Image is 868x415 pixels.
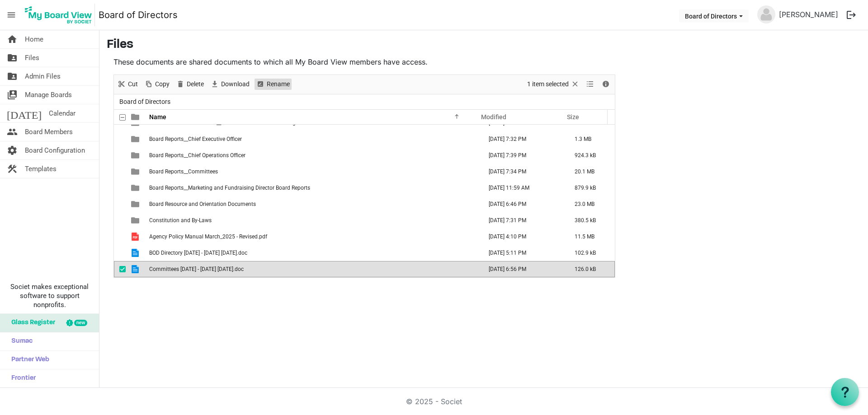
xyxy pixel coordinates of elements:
[114,261,126,277] td: checkbox
[154,79,170,90] span: Copy
[114,196,126,212] td: checkbox
[49,104,75,122] span: Calendar
[565,147,615,163] td: 924.3 kB is template cell column header Size
[25,123,73,141] span: Board Members
[565,196,615,212] td: 23.0 MB is template cell column header Size
[25,141,85,159] span: Board Configuration
[25,30,43,48] span: Home
[126,212,146,228] td: is template cell column header type
[149,152,245,159] span: Board Reports__Chief Operations Officer
[775,5,842,23] a: [PERSON_NAME]
[149,266,244,272] span: Committees [DATE] - [DATE] [DATE].doc
[118,96,172,107] span: Board of Directors
[479,212,565,228] td: June 30, 2025 7:31 PM column header Modified
[149,201,256,207] span: Board Resource and Orientation Documents
[116,79,140,90] button: Cut
[7,351,49,369] span: Partner Web
[149,250,247,256] span: BOD Directory [DATE] - [DATE] [DATE].doc
[253,75,293,94] div: Rename
[479,245,565,261] td: September 16, 2025 5:11 PM column header Modified
[7,123,18,141] span: people
[146,261,479,277] td: Committees 2025 - 2026 10-13-2025.doc is template cell column header Name
[565,180,615,196] td: 879.9 kB is template cell column header Size
[146,147,479,163] td: Board Reports__Chief Operations Officer is template cell column header Name
[99,6,178,24] a: Board of Directors
[149,120,298,126] span: Board of Directors Schedule__Board and Committee Meetings
[25,67,61,85] span: Admin Files
[107,37,861,53] h3: Files
[114,228,126,245] td: checkbox
[7,314,55,332] span: Glass Register
[207,75,253,94] div: Download
[598,75,613,94] div: Details
[266,79,291,90] span: Rename
[479,196,565,212] td: September 16, 2025 6:46 PM column header Modified
[583,75,598,94] div: View
[526,79,581,90] button: Selection
[406,397,462,406] a: © 2025 - Societ
[7,369,36,387] span: Frontier
[255,79,292,90] button: Rename
[22,4,99,26] a: My Board View Logo
[7,49,18,67] span: folder_shared
[479,147,565,163] td: September 23, 2025 7:39 PM column header Modified
[4,282,95,309] span: Societ makes exceptional software to support nonprofits.
[25,49,39,67] span: Files
[126,228,146,245] td: is template cell column header type
[126,131,146,147] td: is template cell column header type
[7,160,18,178] span: construction
[565,228,615,245] td: 11.5 MB is template cell column header Size
[114,131,126,147] td: checkbox
[146,196,479,212] td: Board Resource and Orientation Documents is template cell column header Name
[127,79,139,90] span: Cut
[149,185,310,191] span: Board Reports__Marketing and Fundraising Director Board Reports
[526,79,570,90] span: 1 item selected
[565,212,615,228] td: 380.5 kB is template cell column header Size
[22,4,95,26] img: My Board View Logo
[565,245,615,261] td: 102.9 kB is template cell column header Size
[25,160,57,178] span: Templates
[114,245,126,261] td: checkbox
[209,79,251,90] button: Download
[141,75,173,94] div: Copy
[126,196,146,212] td: is template cell column header type
[479,163,565,180] td: September 23, 2025 7:34 PM column header Modified
[481,113,506,121] span: Modified
[585,79,595,90] button: View dropdownbutton
[149,233,267,240] span: Agency Policy Manual March_2025 - Revised.pdf
[149,217,212,224] span: Constitution and By-Laws
[220,79,250,90] span: Download
[146,131,479,147] td: Board Reports__Chief Executive Officer is template cell column header Name
[186,79,205,90] span: Delete
[600,79,612,90] button: Details
[126,163,146,180] td: is template cell column header type
[114,75,141,94] div: Cut
[149,168,218,175] span: Board Reports__Committees
[126,180,146,196] td: is template cell column header type
[757,5,775,23] img: no-profile-picture.svg
[146,163,479,180] td: Board Reports__Committees is template cell column header Name
[3,6,20,23] span: menu
[114,180,126,196] td: checkbox
[114,212,126,228] td: checkbox
[479,180,565,196] td: June 27, 2025 11:59 AM column header Modified
[567,113,579,121] span: Size
[149,136,242,142] span: Board Reports__Chief Executive Officer
[113,56,615,67] p: These documents are shared documents to which all My Board View members have access.
[114,163,126,180] td: checkbox
[114,147,126,163] td: checkbox
[524,75,583,94] div: Clear selection
[565,261,615,277] td: 126.0 kB is template cell column header Size
[146,245,479,261] td: BOD Directory 2025 - 2026 8-28-2025.doc is template cell column header Name
[565,131,615,147] td: 1.3 MB is template cell column header Size
[146,228,479,245] td: Agency Policy Manual March_2025 - Revised.pdf is template cell column header Name
[7,67,18,85] span: folder_shared
[7,332,33,350] span: Sumac
[143,79,171,90] button: Copy
[146,180,479,196] td: Board Reports__Marketing and Fundraising Director Board Reports is template cell column header Name
[479,228,565,245] td: April 25, 2025 4:10 PM column header Modified
[479,131,565,147] td: September 23, 2025 7:32 PM column header Modified
[74,320,87,326] div: new
[7,141,18,159] span: settings
[842,5,861,24] button: logout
